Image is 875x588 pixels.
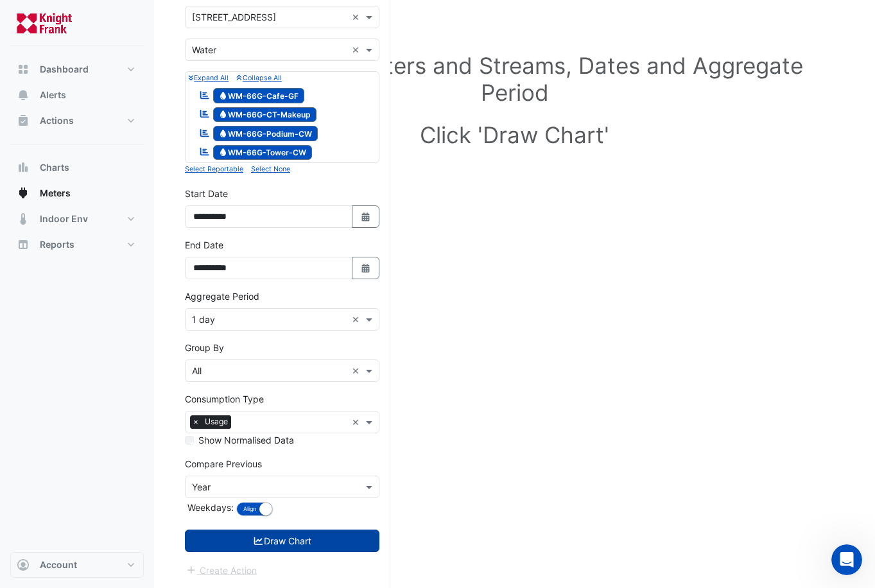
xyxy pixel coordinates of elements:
h1: Select Site, Meters and Streams, Dates and Aggregate Period [205,52,824,106]
button: Account [10,552,144,578]
app-icon: Charts [17,161,30,174]
button: Reports [10,232,144,257]
span: Dashboard [40,63,89,76]
fa-icon: Reportable [199,146,211,157]
fa-icon: Water [218,110,228,119]
button: Meters [10,180,144,206]
fa-icon: Water [218,148,228,157]
small: Collapse All [236,74,281,82]
span: Clear [352,313,363,326]
label: Consumption Type [185,392,264,406]
fa-icon: Water [218,128,228,138]
span: Usage [202,415,231,428]
fa-icon: Reportable [199,89,211,100]
button: Indoor Env [10,206,144,232]
fa-icon: Select Date [360,211,372,222]
span: × [190,415,202,428]
span: WM-66G-Podium-CW [213,126,318,141]
label: End Date [185,238,223,252]
img: Company Logo [15,10,73,36]
app-icon: Alerts [17,89,30,101]
button: Expand All [188,72,229,83]
span: Actions [40,114,74,127]
button: Alerts [10,82,144,108]
fa-icon: Reportable [199,108,211,119]
app-escalated-ticket-create-button: Please draw the charts first [185,564,257,575]
label: Compare Previous [185,457,262,471]
label: Start Date [185,187,228,200]
span: Clear [352,43,363,56]
span: Account [40,558,77,571]
app-icon: Reports [17,238,30,251]
small: Select Reportable [185,165,243,173]
small: Expand All [188,74,229,82]
iframe: Intercom live chat [831,544,862,575]
span: Charts [40,161,69,174]
app-icon: Actions [17,114,30,127]
span: WM-66G-Cafe-GF [213,88,305,103]
small: Select None [251,165,290,173]
app-icon: Indoor Env [17,212,30,225]
button: Select Reportable [185,163,243,175]
button: Select None [251,163,290,175]
button: Draw Chart [185,530,379,552]
span: WM-66G-CT-Makeup [213,107,317,123]
app-icon: Meters [17,187,30,200]
fa-icon: Select Date [360,263,372,273]
label: Aggregate Period [185,290,259,303]
label: Weekdays: [185,501,234,514]
button: Charts [10,155,144,180]
span: Clear [352,415,363,429]
button: Collapse All [236,72,281,83]
span: Clear [352,10,363,24]
span: Clear [352,364,363,377]
span: Meters [40,187,71,200]
button: Dashboard [10,56,144,82]
span: Alerts [40,89,66,101]
fa-icon: Reportable [199,127,211,138]
app-icon: Dashboard [17,63,30,76]
span: WM-66G-Tower-CW [213,145,313,160]
fa-icon: Water [218,91,228,100]
label: Group By [185,341,224,354]
h1: Click 'Draw Chart' [205,121,824,148]
span: Reports [40,238,74,251]
button: Actions [10,108,144,134]
span: Indoor Env [40,212,88,225]
label: Show Normalised Data [198,433,294,447]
